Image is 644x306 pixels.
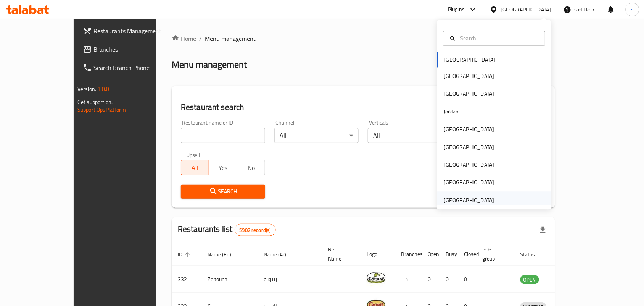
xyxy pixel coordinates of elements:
[209,160,237,175] button: Yes
[520,275,539,284] div: OPEN
[77,84,96,94] span: Version:
[422,243,440,266] th: Open
[444,161,494,169] div: [GEOGRAPHIC_DATA]
[181,102,546,113] h2: Restaurant search
[501,5,551,14] div: [GEOGRAPHIC_DATA]
[444,178,494,187] div: [GEOGRAPHIC_DATA]
[77,58,181,77] a: Search Branch Phone
[444,125,494,134] div: [GEOGRAPHIC_DATA]
[444,72,494,81] div: [GEOGRAPHIC_DATA]
[264,250,296,259] span: Name (Ar)
[458,243,477,266] th: Closed
[328,245,351,263] span: Ref. Name
[172,34,196,43] a: Home
[235,227,275,234] span: 5902 record(s)
[520,275,539,284] span: OPEN
[77,105,126,115] a: Support.OpsPlatform
[534,221,552,239] div: Export file
[444,107,459,116] div: Jordan
[440,266,458,293] td: 0
[77,40,181,58] a: Branches
[184,162,206,173] span: All
[172,34,555,43] nav: breadcrumb
[212,162,234,173] span: Yes
[181,160,209,175] button: All
[93,63,175,72] span: Search Branch Phone
[458,266,477,293] td: 0
[520,250,545,259] span: Status
[444,143,494,151] div: [GEOGRAPHIC_DATA]
[395,266,422,293] td: 4
[187,187,259,196] span: Search
[235,224,276,236] div: Total records count
[172,58,247,71] h2: Menu management
[172,266,201,293] td: 332
[77,22,181,40] a: Restaurants Management
[444,196,494,204] div: [GEOGRAPHIC_DATA]
[448,5,465,14] div: Plugins
[199,34,202,43] li: /
[186,152,200,158] label: Upsell
[205,34,256,43] span: Menu management
[208,250,241,259] span: Name (En)
[93,26,175,36] span: Restaurants Management
[631,5,634,14] span: s
[274,128,359,143] div: All
[97,84,109,94] span: 1.0.0
[181,128,265,143] input: Search for restaurant name or ID..
[395,243,422,266] th: Branches
[93,45,175,54] span: Branches
[457,34,541,42] input: Search
[201,266,258,293] td: Zeitouna
[178,223,276,236] h2: Restaurants list
[368,128,452,143] div: All
[422,266,440,293] td: 0
[444,90,494,98] div: [GEOGRAPHIC_DATA]
[361,243,395,266] th: Logo
[240,162,262,173] span: No
[367,268,386,287] img: Zeitouna
[483,245,505,263] span: POS group
[440,243,458,266] th: Busy
[237,160,265,175] button: No
[77,97,113,107] span: Get support on:
[258,266,322,293] td: زيتونة
[181,185,265,199] button: Search
[178,250,192,259] span: ID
